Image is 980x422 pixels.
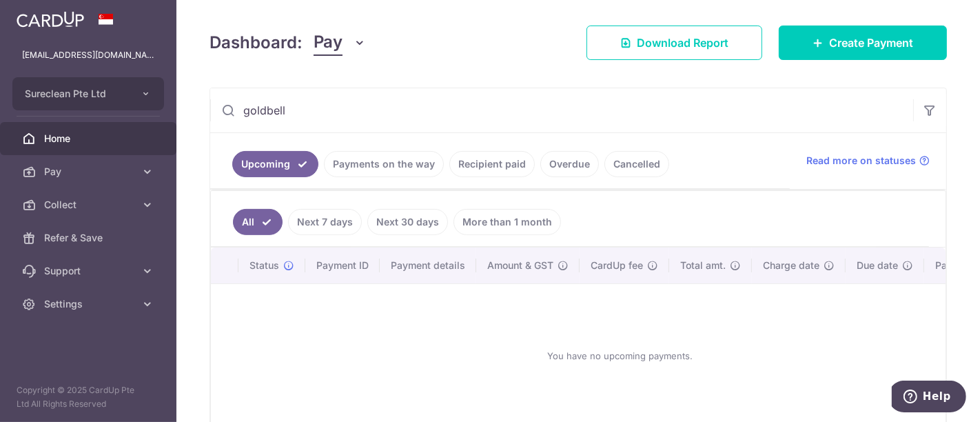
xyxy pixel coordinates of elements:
span: Support [44,264,135,278]
th: Payment details [380,248,476,283]
span: Sureclean Pte Ltd [25,87,127,101]
span: Pay [44,165,135,179]
a: Upcoming [232,151,318,177]
p: [EMAIL_ADDRESS][DOMAIN_NAME] [22,48,154,62]
a: All [233,209,283,235]
a: Payments on the way [324,151,444,177]
span: Refer & Save [44,231,135,245]
span: Pay [314,30,343,56]
a: Read more on statuses [806,154,930,168]
img: CardUp [17,11,84,28]
span: CardUp fee [591,259,643,272]
a: Next 30 days [367,209,448,235]
iframe: Opens a widget where you can find more information [892,381,966,415]
button: Sureclean Pte Ltd [12,77,164,110]
span: Total amt. [680,259,726,272]
span: Charge date [763,259,819,272]
h4: Dashboard: [210,30,303,55]
span: Home [44,132,135,145]
a: Download Report [586,26,762,60]
span: Amount & GST [487,259,553,272]
span: Download Report [637,34,728,51]
span: Status [249,259,279,272]
span: Create Payment [829,34,913,51]
a: Cancelled [604,151,669,177]
input: Search by recipient name, payment id or reference [210,88,913,132]
span: Collect [44,198,135,212]
span: Settings [44,297,135,311]
span: Due date [857,259,898,272]
span: Read more on statuses [806,154,916,168]
a: Create Payment [779,26,947,60]
a: More than 1 month [453,209,561,235]
th: Payment ID [305,248,380,283]
a: Next 7 days [288,209,362,235]
button: Pay [314,30,367,56]
a: Recipient paid [449,151,535,177]
a: Overdue [540,151,599,177]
